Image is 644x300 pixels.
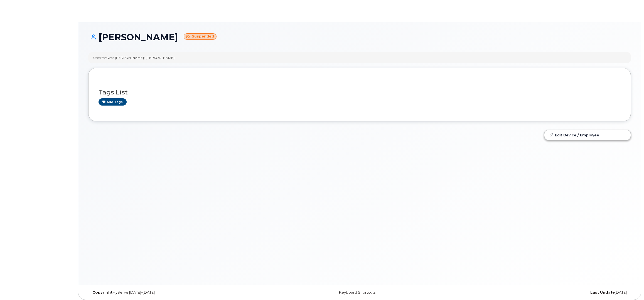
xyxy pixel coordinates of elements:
[99,98,127,105] a: Add tags
[88,290,269,295] div: MyServe [DATE]–[DATE]
[590,290,615,294] strong: Last Update
[88,32,631,42] h1: [PERSON_NAME]
[544,130,631,140] a: Edit Device / Employee
[339,290,375,294] a: Keyboard Shortcuts
[92,290,112,294] strong: Copyright
[450,290,631,295] div: [DATE]
[184,33,217,40] small: Suspended
[99,89,621,96] h3: Tags List
[93,55,174,60] div: Used for: was [PERSON_NAME]; [PERSON_NAME]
